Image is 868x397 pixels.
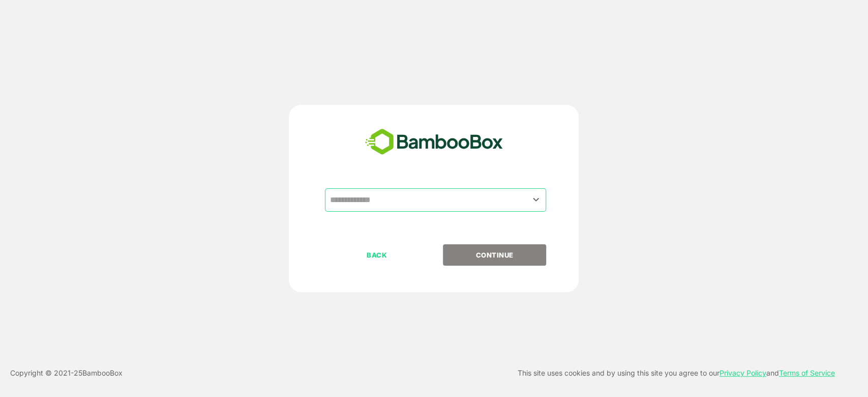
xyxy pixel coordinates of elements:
[720,368,766,377] a: Privacy Policy
[443,244,546,266] button: CONTINUE
[360,125,508,159] img: bamboobox
[529,193,543,207] button: Open
[326,249,428,261] p: BACK
[10,367,123,379] p: Copyright © 2021- 25 BambooBox
[779,368,835,377] a: Terms of Service
[444,249,546,261] p: CONTINUE
[325,244,428,266] button: BACK
[518,367,835,379] p: This site uses cookies and by using this site you agree to our and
